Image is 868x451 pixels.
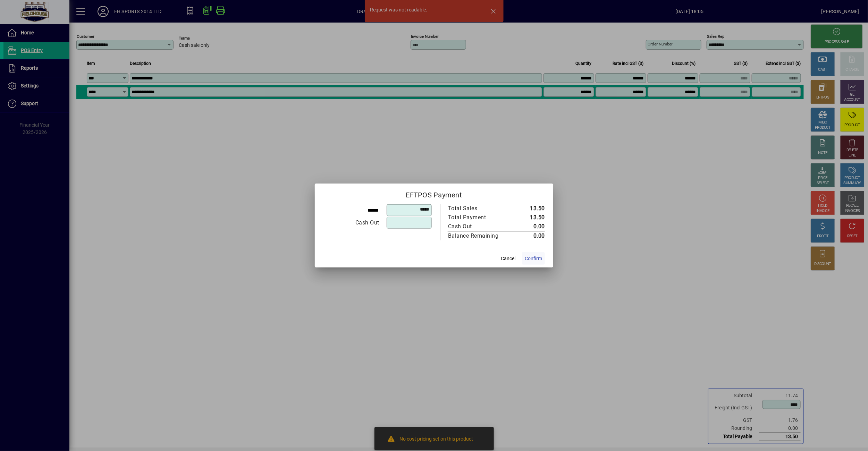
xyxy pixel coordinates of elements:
[525,255,542,262] span: Confirm
[513,231,545,241] td: 0.00
[448,213,513,222] td: Total Payment
[323,219,379,227] div: Cash Out
[522,252,545,265] button: Confirm
[448,204,513,213] td: Total Sales
[448,222,506,231] div: Cash Out
[315,184,553,204] h2: EFTPOS Payment
[448,232,506,240] div: Balance Remaining
[513,222,545,231] td: 0.00
[501,255,515,262] span: Cancel
[497,252,519,265] button: Cancel
[513,204,545,213] td: 13.50
[513,213,545,222] td: 13.50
